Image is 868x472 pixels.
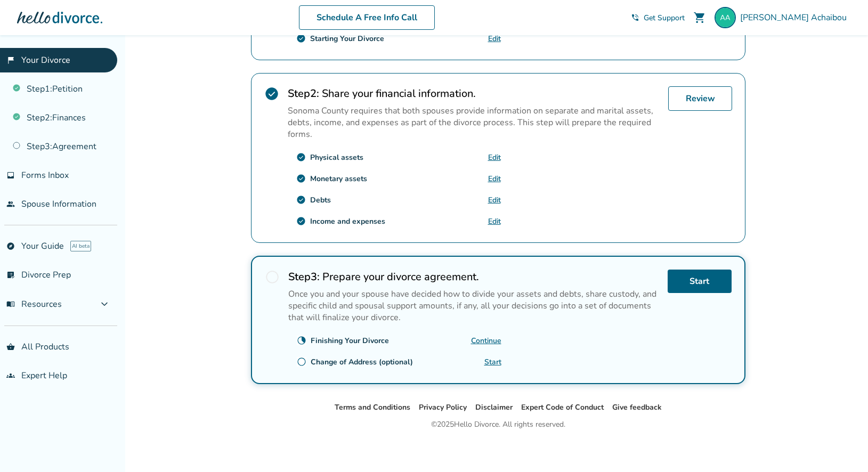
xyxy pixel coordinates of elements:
span: check_circle [296,216,306,226]
span: check_circle [296,174,306,183]
a: Edit [488,152,501,162]
a: Start [668,270,732,293]
a: Schedule A Free Info Call [299,5,435,30]
span: radio_button_unchecked [265,270,280,284]
span: expand_more [98,298,111,311]
li: Give feedback [612,401,662,414]
a: Edit [488,34,501,44]
a: Continue [471,336,501,346]
span: inbox [6,171,15,180]
p: Sonoma County requires that both spouses provide information on separate and marital assets, debt... [288,105,660,140]
div: Finishing Your Divorce [311,336,389,346]
a: Terms and Conditions [335,402,410,412]
div: © 2025 Hello Divorce. All rights reserved. [431,418,565,431]
div: Change of Address (optional) [311,357,413,367]
a: Expert Code of Conduct [521,402,604,412]
iframe: Chat Widget [815,421,868,472]
span: check_circle [296,152,306,162]
span: radio_button_unchecked [297,357,306,367]
div: Physical assets [310,152,363,162]
a: Start [484,357,501,367]
strong: Step 3 : [288,270,320,284]
a: Edit [488,216,501,226]
span: groups [6,371,15,380]
span: check_circle [264,86,279,101]
span: [PERSON_NAME] Achaibou [740,12,851,23]
p: Once you and your spouse have decided how to divide your assets and debts, share custody, and spe... [288,288,659,323]
h2: Share your financial information. [288,86,660,101]
h2: Prepare your divorce agreement. [288,270,659,284]
span: Resources [6,298,62,310]
img: amy.ennis@gmail.com [715,7,736,28]
span: menu_book [6,300,15,308]
span: explore [6,242,15,250]
a: Privacy Policy [419,402,467,412]
span: check_circle [296,195,306,205]
div: Income and expenses [310,216,385,226]
span: clock_loader_40 [297,336,306,345]
span: Get Support [644,13,685,23]
span: check_circle [296,34,306,43]
a: Edit [488,195,501,205]
div: Monetary assets [310,174,367,184]
strong: Step 2 : [288,86,319,101]
span: people [6,200,15,208]
div: Starting Your Divorce [310,34,384,44]
a: Review [668,86,732,111]
span: shopping_basket [6,343,15,351]
div: Debts [310,195,331,205]
li: Disclaimer [475,401,513,414]
span: flag_2 [6,56,15,64]
a: Edit [488,174,501,184]
span: list_alt_check [6,271,15,279]
span: phone_in_talk [631,13,639,22]
span: shopping_cart [693,11,706,24]
a: phone_in_talkGet Support [631,13,685,23]
span: Forms Inbox [21,169,69,181]
span: AI beta [70,241,91,251]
